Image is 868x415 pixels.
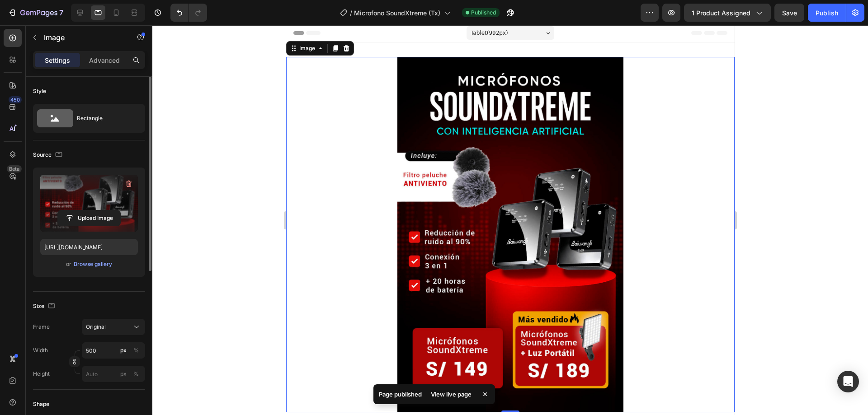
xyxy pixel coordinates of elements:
[82,366,145,382] input: px%
[131,345,142,356] button: px
[33,323,50,331] label: Frame
[33,400,49,408] div: Shape
[170,4,207,22] div: Undo/Redo
[133,370,139,378] div: %
[82,319,145,335] button: Original
[33,87,46,95] div: Style
[59,7,63,18] p: 7
[692,8,750,18] span: 1 product assigned
[74,260,112,268] div: Browse gallery
[73,260,113,269] button: Browse gallery
[86,323,106,331] span: Original
[133,346,139,354] div: %
[33,370,50,378] label: Height
[7,165,22,173] div: Beta
[131,368,142,379] button: px
[808,4,846,22] button: Publish
[33,300,57,312] div: Size
[40,239,138,255] input: https://example.com/image.jpg
[837,371,859,392] div: Open Intercom Messenger
[4,4,67,22] button: 7
[684,4,771,22] button: 1 product assigned
[44,32,121,43] p: Image
[782,9,797,17] span: Save
[774,4,804,22] button: Save
[118,368,129,379] button: %
[471,9,496,17] span: Published
[77,108,132,129] div: Rectangle
[66,259,71,270] span: or
[9,96,22,103] div: 450
[425,388,477,401] div: View live page
[45,56,70,65] p: Settings
[33,149,64,161] div: Source
[286,25,735,415] iframe: Design area
[816,8,838,18] div: Publish
[350,8,352,18] span: /
[120,370,127,378] div: px
[33,346,48,354] label: Width
[120,346,127,354] div: px
[379,390,422,399] p: Page published
[82,342,145,359] input: px%
[57,210,121,226] button: Upload Image
[118,345,129,356] button: %
[89,56,120,65] p: Advanced
[354,8,440,18] span: Microfono SoundXtreme (Tx)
